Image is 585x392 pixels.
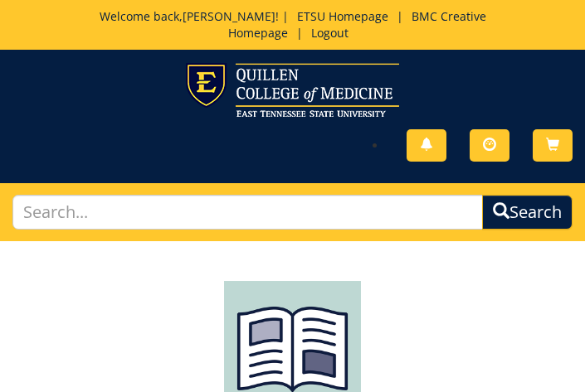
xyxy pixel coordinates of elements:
[61,8,524,41] p: Welcome back, ! | | |
[12,195,483,230] input: Search...
[186,63,399,117] img: ETSU logo
[289,8,397,24] a: ETSU Homepage
[303,25,357,41] a: Logout
[228,8,486,41] a: BMC Creative Homepage
[183,8,275,24] a: [PERSON_NAME]
[482,195,573,230] button: Search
